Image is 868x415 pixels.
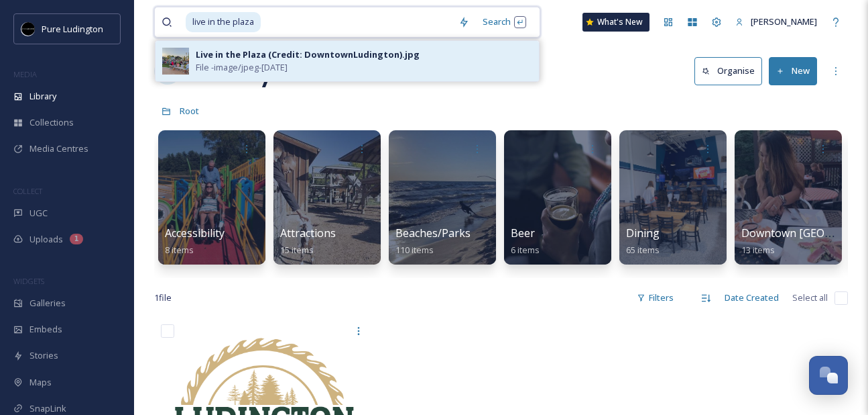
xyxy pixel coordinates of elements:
a: [PERSON_NAME] [729,9,824,35]
span: Root [180,105,199,117]
span: Pure Ludington [42,23,103,35]
button: Organise [694,57,762,85]
span: 1 file [154,291,172,304]
span: SnapLink [29,402,66,415]
span: UGC [29,207,48,220]
span: Collections [29,116,74,129]
span: Galleries [29,297,66,310]
span: Media Centres [29,142,88,155]
span: WIDGETS [13,276,44,286]
span: Accessibility [165,226,225,240]
span: 8 items [165,244,194,256]
div: Live in the Plaza (Credit: DowntownLudington).jpg [196,48,420,61]
a: Beaches/Parks110 items [395,227,471,256]
span: [PERSON_NAME] [751,15,817,28]
span: Library [29,90,56,103]
button: Open Chat [809,356,848,395]
span: Beaches/Parks [395,226,471,240]
img: pureludingtonF-2.png [21,22,35,36]
span: Select all [792,291,828,304]
div: Filters [630,285,680,311]
a: What's New [582,13,649,32]
a: Beer6 items [511,227,540,256]
a: Attractions15 items [280,227,336,256]
div: Date Created [718,285,786,311]
span: live in the plaza [186,12,261,32]
span: Embeds [29,323,62,336]
button: New [769,57,817,85]
span: 13 items [741,244,775,256]
span: 6 items [511,244,540,256]
span: Uploads [29,233,63,246]
span: Maps [29,376,52,389]
span: Attractions [280,226,336,240]
span: 65 items [626,244,660,256]
a: Accessibility8 items [165,227,225,256]
span: Dining [626,226,660,240]
span: MEDIA [13,69,37,79]
span: 110 items [395,244,434,256]
a: Dining65 items [626,227,660,256]
span: Stories [29,349,58,362]
span: File - image/jpeg - [DATE] [196,61,288,74]
span: Beer [511,226,535,240]
img: aa4c296a-419a-4442-9666-46c8edc4a333.jpg [162,48,189,75]
div: Search [476,9,533,35]
span: COLLECT [13,186,42,196]
a: Organise [694,57,769,85]
a: Root [180,103,199,119]
div: 1 [70,234,83,244]
span: 15 items [280,244,314,256]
